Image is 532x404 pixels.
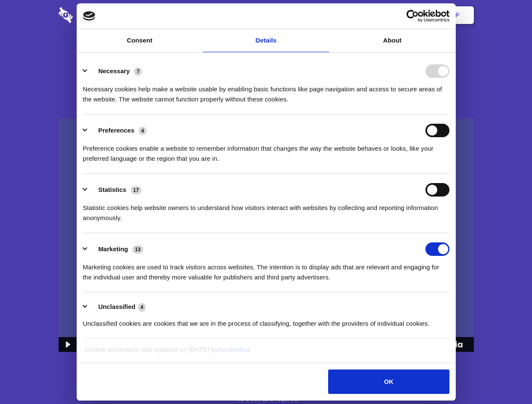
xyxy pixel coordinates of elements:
iframe: Drift Widget Chat Controller [490,362,522,394]
span: 17 [131,186,142,194]
button: Marketing (13) [83,242,149,256]
button: Play Video [59,337,76,352]
div: Unclassified cookies are cookies that we are in the process of classifying, together with the pro... [83,312,449,329]
div: Statistic cookies help website owners to understand how visitors interact with websites by collec... [83,197,449,223]
a: Contact [342,2,380,28]
a: Cookiebot [218,346,250,353]
img: Sharesecret [59,119,474,352]
a: Consent [77,29,203,52]
div: Cookie declaration last updated on [DATE] by [79,345,453,361]
div: Necessary cookies help make a website usable by enabling basic functions like page navigation and... [83,78,449,104]
label: Statistics [98,186,126,193]
span: 13 [132,245,143,254]
img: logo-wordmark-white-trans-d4663122ce5f474addd5e946df7df03e33cb6a1c49d2221995e7729f52c070b2.svg [59,7,131,23]
a: Pricing [247,2,284,28]
span: 4 [139,127,147,135]
button: Necessary (7) [83,64,147,78]
span: 4 [138,303,146,311]
div: Marketing cookies are used to track visitors across websites. The intention is to display ads tha... [83,256,449,282]
a: Login [382,2,419,28]
label: Necessary [98,67,130,74]
a: Details [203,29,329,52]
label: Preferences [98,127,134,134]
a: Usercentrics Cookiebot - opens in a new window [376,10,449,22]
button: Statistics (17) [83,183,147,197]
h4: Auto-redaction of sensitive data, encrypted data sharing and self-destructing private chats. Shar... [59,77,474,104]
label: Marketing [98,245,128,252]
h1: Eliminate Slack Data Loss. [59,38,474,68]
span: 7 [134,67,142,76]
button: Preferences (4) [83,124,152,137]
img: logo [83,11,96,21]
div: Preference cookies enable a website to remember information that changes the way the website beha... [83,137,449,164]
button: OK [328,369,449,394]
a: About [329,29,456,52]
button: Unclassified (4) [83,302,151,312]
